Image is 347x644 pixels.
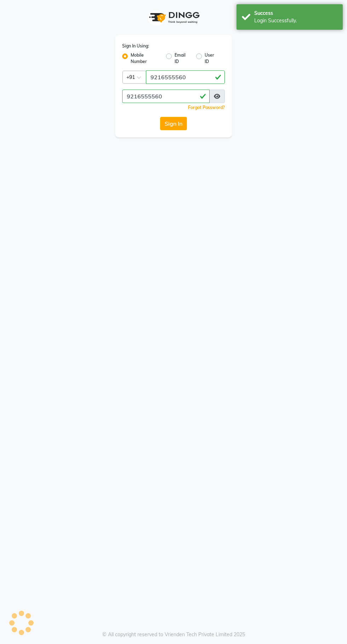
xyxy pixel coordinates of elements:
div: Success [254,10,337,17]
a: Forgot Password? [188,105,225,110]
label: Mobile Number [131,52,160,65]
img: logo1.svg [145,7,202,28]
label: User ID [205,52,219,65]
div: Login Successfully. [254,17,337,24]
button: Sign In [160,117,187,130]
input: Username [122,90,210,103]
label: Sign In Using: [122,43,149,49]
input: Username [146,70,225,84]
label: Email ID [175,52,190,65]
